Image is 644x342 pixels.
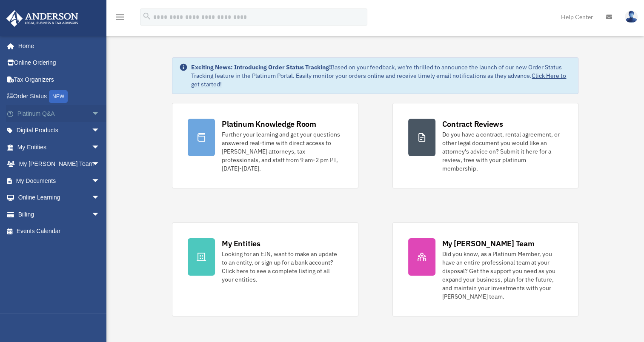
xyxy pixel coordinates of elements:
[4,10,81,27] img: Anderson Advisors Platinum Portal
[142,11,152,21] i: search
[115,15,125,22] a: menu
[6,223,113,240] a: Events Calendar
[442,130,563,173] div: Do you have a contract, rental agreement, or other legal document you would like an attorney's ad...
[6,105,113,122] a: Platinum Q&Aarrow_drop_down
[92,206,109,223] span: arrow_drop_down
[222,130,342,173] div: Further your learning and get your questions answered real-time with direct access to [PERSON_NAM...
[6,189,113,206] a: Online Learningarrow_drop_down
[222,119,316,129] div: Platinum Knowledge Room
[92,172,109,190] span: arrow_drop_down
[172,222,358,316] a: My Entities Looking for an EIN, want to make an update to an entity, or sign up for a bank accoun...
[6,156,113,173] a: My [PERSON_NAME] Teamarrow_drop_down
[92,105,109,123] span: arrow_drop_down
[6,71,113,88] a: Tax Organizers
[92,122,109,140] span: arrow_drop_down
[442,238,535,249] div: My [PERSON_NAME] Team
[625,11,638,23] img: User Pic
[442,119,503,129] div: Contract Reviews
[191,63,331,71] strong: Exciting News: Introducing Order Status Tracking!
[6,54,113,71] a: Online Ordering
[6,88,113,105] a: Order StatusNEW
[222,250,342,284] div: Looking for an EIN, want to make an update to an entity, or sign up for a bank account? Click her...
[172,103,358,188] a: Platinum Knowledge Room Further your learning and get your questions answered real-time with dire...
[92,139,109,156] span: arrow_drop_down
[6,122,113,139] a: Digital Productsarrow_drop_down
[92,156,109,173] span: arrow_drop_down
[191,72,566,88] a: Click Here to get started!
[442,250,563,301] div: Did you know, as a Platinum Member, you have an entire professional team at your disposal? Get th...
[49,90,68,103] div: NEW
[222,238,260,249] div: My Entities
[6,206,113,223] a: Billingarrow_drop_down
[6,139,113,156] a: My Entitiesarrow_drop_down
[6,172,113,189] a: My Documentsarrow_drop_down
[392,222,578,316] a: My [PERSON_NAME] Team Did you know, as a Platinum Member, you have an entire professional team at...
[392,103,578,188] a: Contract Reviews Do you have a contract, rental agreement, or other legal document you would like...
[6,37,109,54] a: Home
[92,189,109,207] span: arrow_drop_down
[115,12,125,22] i: menu
[191,63,571,88] div: Based on your feedback, we're thrilled to announce the launch of our new Order Status Tracking fe...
